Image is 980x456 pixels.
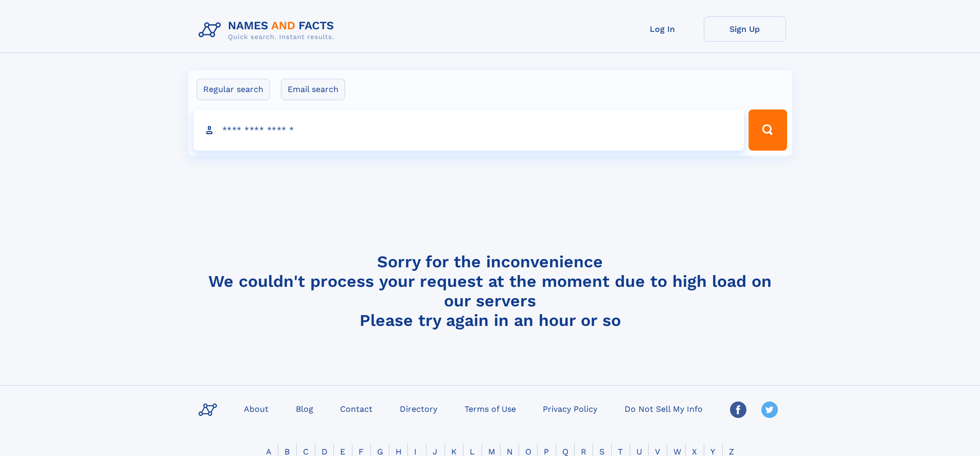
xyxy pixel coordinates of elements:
a: Blog [292,401,317,416]
a: Privacy Policy [539,401,601,416]
input: search input [193,110,744,151]
img: Logo Names and Facts [194,16,343,44]
a: Do Not Sell My Info [620,401,707,416]
a: Contact [336,401,377,416]
a: Terms of Use [460,401,520,416]
img: Twitter [761,402,778,418]
button: Search Button [749,110,787,151]
a: Log In [621,16,704,42]
a: Sign Up [704,16,786,42]
label: Email search [281,79,345,100]
img: Facebook [730,402,746,418]
label: Regular search [197,79,270,100]
a: About [240,401,273,416]
h4: Sorry for the inconvenience We couldn't process your request at the moment due to high load on ou... [194,252,786,330]
a: Directory [396,401,441,416]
